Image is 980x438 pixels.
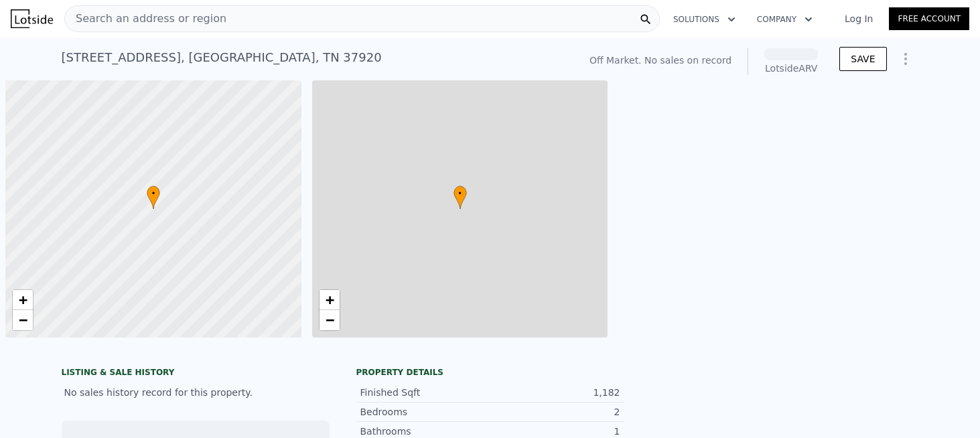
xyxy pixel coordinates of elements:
[19,311,27,328] span: −
[13,290,33,310] a: Zoom in
[892,46,919,72] button: Show Options
[839,47,886,71] button: SAVE
[746,7,823,31] button: Company
[490,405,620,419] div: 2
[62,380,330,405] div: No sales history record for this property.
[589,54,731,67] div: Off Market. No sales on record
[764,62,818,75] div: Lotside ARV
[325,291,334,308] span: +
[147,188,160,200] span: •
[62,48,382,67] div: [STREET_ADDRESS] , [GEOGRAPHIC_DATA] , TN 37920
[662,7,746,31] button: Solutions
[19,291,27,308] span: +
[62,367,330,380] div: LISTING & SALE HISTORY
[453,186,467,209] div: •
[13,310,33,330] a: Zoom out
[889,7,969,30] a: Free Account
[360,425,490,438] div: Bathrooms
[490,425,620,438] div: 1
[356,367,624,378] div: Property details
[320,290,340,310] a: Zoom in
[325,311,334,328] span: −
[829,12,889,25] a: Log In
[453,188,467,200] span: •
[490,386,620,399] div: 1,182
[11,9,53,28] img: Lotside
[320,310,340,330] a: Zoom out
[65,11,226,27] span: Search an address or region
[360,405,490,419] div: Bedrooms
[360,386,490,399] div: Finished Sqft
[147,186,160,209] div: •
